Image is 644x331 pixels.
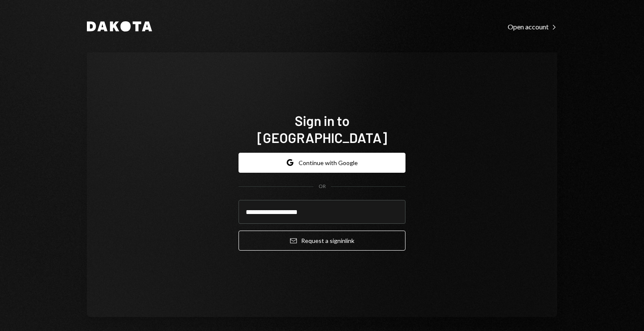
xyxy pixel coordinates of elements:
[239,112,405,146] h1: Sign in to [GEOGRAPHIC_DATA]
[508,23,557,31] div: Open account
[319,183,326,190] div: OR
[508,22,557,31] a: Open account
[239,231,405,251] button: Request a signinlink
[239,153,405,173] button: Continue with Google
